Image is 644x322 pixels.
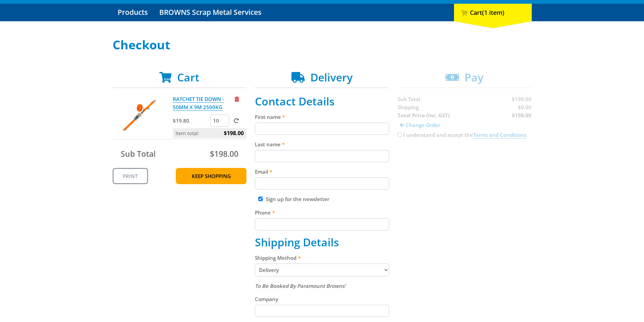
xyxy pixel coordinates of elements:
span: Delivery [310,70,353,84]
a: RATCHET TIE DOWN - 50MM X 9M 2500KG [173,96,224,111]
a: Go to the BROWNS Scrap Metal Services page [154,4,266,21]
p: $19.80 [173,117,209,125]
input: Please enter your telephone number. [255,218,389,230]
div: Cart [454,4,532,21]
label: Sign up for the newsletter [266,196,329,202]
label: First name [255,113,389,121]
h2: Contact Details [255,95,389,108]
span: $198.00 [224,128,244,138]
span: (1 item) [482,8,504,17]
span: Sub Total [121,148,156,159]
input: Please enter your last name. [255,150,389,162]
a: Go to the Products page [113,4,153,21]
span: Cart [177,70,199,84]
label: Phone [255,208,389,217]
label: Shipping Method [255,254,389,262]
img: RATCHET TIE DOWN - 50MM X 9M 2500KG [119,95,160,135]
p: Item total: [173,128,246,138]
a: Remove from cart [235,96,239,102]
h2: Shipping Details [255,236,389,249]
label: Email [255,168,389,176]
label: Company [255,295,389,303]
em: To Be Booked By Paramount Browns' [255,282,346,289]
label: Last name [255,140,389,148]
a: Print [113,168,148,184]
input: Please enter your email address. [255,177,389,190]
a: Keep Shopping [176,168,246,184]
h1: Checkout [113,38,532,52]
input: Please enter your first name. [255,123,389,135]
span: $198.00 [210,148,238,159]
select: Please select a shipping method. [255,264,389,276]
